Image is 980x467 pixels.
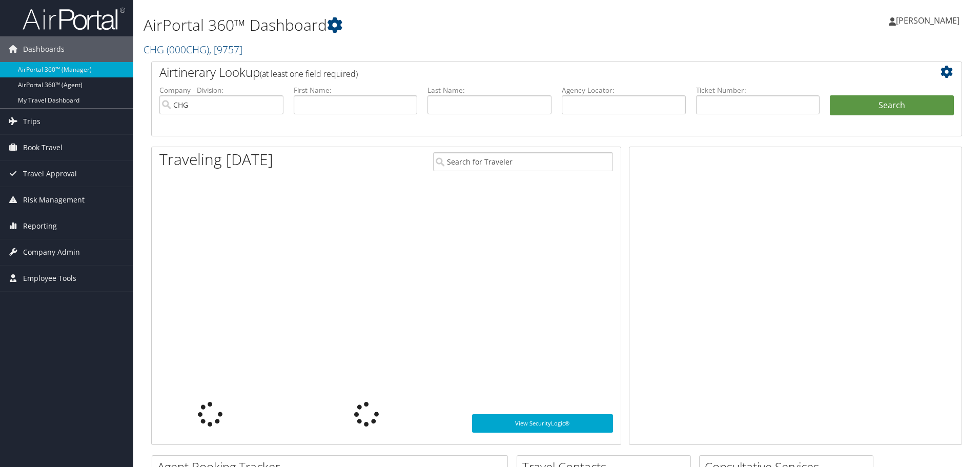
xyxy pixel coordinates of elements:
span: ( 000CHG ) [167,43,209,56]
label: Ticket Number: [696,85,820,95]
label: Company - Division: [159,85,283,95]
h2: Airtinerary Lookup [159,64,886,81]
label: Agency Locator: [562,85,686,95]
input: Search for Traveler [433,152,613,171]
span: Travel Approval [23,161,77,187]
a: View SecurityLogic® [472,414,613,433]
span: Trips [23,109,40,134]
span: Dashboards [23,36,65,62]
span: (at least one field required) [260,68,358,79]
span: Employee Tools [23,266,76,291]
span: , [ 9757 ] [209,43,242,56]
span: [PERSON_NAME] [896,15,959,26]
a: [PERSON_NAME] [889,5,970,36]
label: Last Name: [427,85,552,95]
span: Risk Management [23,187,85,213]
button: Search [830,95,954,116]
span: Reporting [23,213,57,239]
span: Company Admin [23,239,80,265]
a: CHG [144,43,242,56]
h1: Traveling [DATE] [159,149,273,170]
h1: AirPortal 360™ Dashboard [144,14,695,36]
img: airportal-logo.png [23,7,125,31]
span: Book Travel [23,135,63,160]
label: First Name: [294,85,418,95]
